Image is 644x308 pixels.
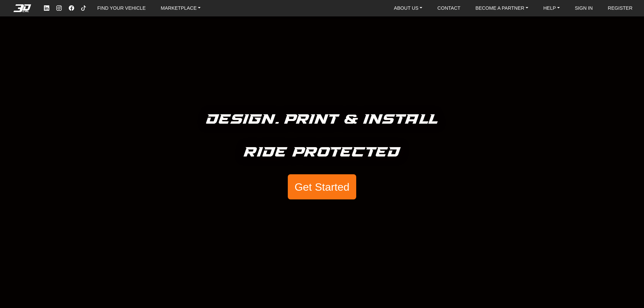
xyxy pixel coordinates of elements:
[288,174,356,200] button: Get Started
[541,3,562,13] a: HELP
[244,141,400,164] h5: Ride Protected
[435,3,463,13] a: CONTACT
[572,3,596,13] a: SIGN IN
[473,3,531,13] a: BECOME A PARTNER
[158,3,203,13] a: MARKETPLACE
[95,3,148,13] a: FIND YOUR VEHICLE
[391,3,425,13] a: ABOUT US
[206,109,438,131] h5: Design. Print & Install
[605,3,635,13] a: REGISTER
